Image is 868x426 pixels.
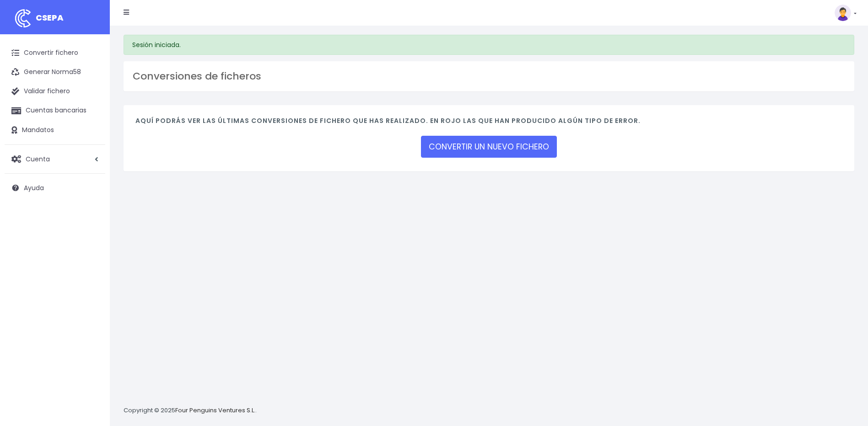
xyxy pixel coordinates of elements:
span: Cuenta [26,154,50,163]
a: Ayuda [5,178,105,197]
a: Four Penguins Ventures S.L. [175,406,255,415]
span: Ayuda [24,183,44,192]
img: logo [11,7,34,30]
img: profile [835,5,851,21]
span: CSEPA [36,12,64,23]
a: Cuentas bancarias [5,101,105,120]
a: Cuenta [5,149,105,169]
p: Copyright © 2025 . [124,406,257,415]
a: CONVERTIR UN NUEVO FICHERO [421,136,557,158]
a: Validar fichero [5,82,105,101]
h3: Conversiones de ficheros [133,70,845,82]
h4: Aquí podrás ver las últimas conversiones de fichero que has realizado. En rojo las que han produc... [135,117,842,129]
div: Sesión iniciada. [124,35,854,55]
a: Convertir fichero [5,43,105,63]
a: Generar Norma58 [5,63,105,82]
a: Mandatos [5,121,105,140]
